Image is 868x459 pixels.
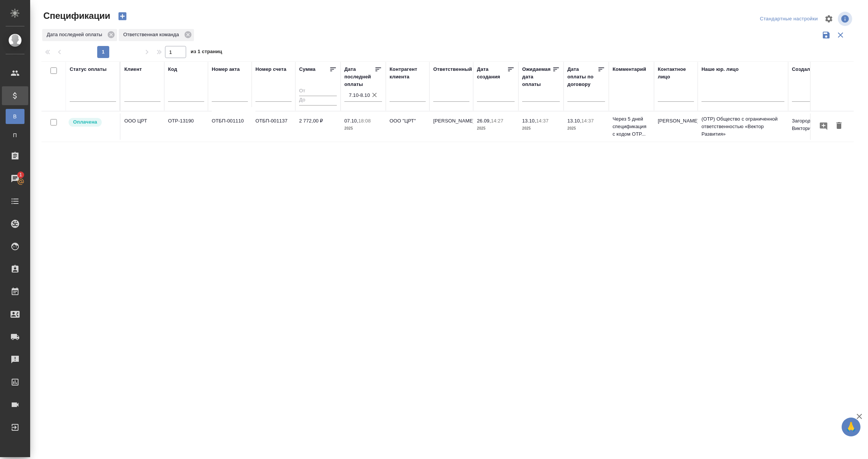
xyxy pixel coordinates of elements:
span: Спецификации [41,10,110,22]
span: Посмотреть информацию [838,12,854,26]
a: 1 [2,169,28,188]
div: Сумма [299,66,315,73]
p: 14:37 [536,118,549,124]
div: Номер акта [212,66,240,73]
td: [PERSON_NAME] [429,113,473,140]
p: Через 5 дней спецификация с кодом OTP... [613,115,650,138]
p: 2025 [344,125,382,132]
td: ОТБП-001137 [252,113,295,140]
span: из 1 страниц [191,47,222,58]
td: 2 772,00 ₽ [295,113,341,140]
p: OOO ЦРТ [124,117,160,125]
span: П [9,132,21,139]
p: 2025 [567,125,605,132]
span: 🙏 [845,419,857,435]
div: Контрагент клиента [390,66,426,81]
p: Дата последней оплаты [47,31,105,38]
button: Создать [113,10,131,23]
div: Статус оплаты [70,66,107,73]
p: 14:37 [581,118,594,124]
input: От [299,87,337,96]
div: Создал [792,66,810,73]
p: 18:08 [358,118,371,124]
div: Ответственный [433,66,472,73]
div: Дата создания [477,66,507,81]
td: Загородних Виктория [788,113,832,140]
p: Оплачена [73,118,97,126]
input: До [299,96,337,105]
td: [PERSON_NAME] [654,113,698,140]
p: 26.09, [477,118,491,124]
td: ОТБП-001110 [208,113,252,140]
button: Сохранить фильтры [819,28,833,42]
div: Код [168,66,177,73]
p: Ответственная команда [123,31,182,38]
p: 13.10, [522,118,536,124]
button: 🙏 [842,418,860,436]
div: Дата последней оплаты [42,29,117,41]
div: Дата последней оплаты [344,66,374,88]
p: 14:27 [491,118,503,124]
div: split button [758,13,820,25]
button: Удалить [833,119,845,133]
a: П [6,128,24,143]
button: Сбросить фильтры [833,28,848,42]
p: 2025 [477,125,515,132]
span: 1 [15,171,26,179]
a: В [6,109,24,124]
p: 13.10, [567,118,581,124]
div: Номер счета [255,66,286,73]
div: Ожидаемая дата оплаты [522,66,552,88]
p: 2025 [522,125,560,132]
div: Клиент [124,66,142,73]
div: Контактное лицо [658,66,694,81]
p: 07.10, [344,118,358,124]
div: Комментарий [613,66,646,73]
div: Ответственная команда [119,29,194,41]
div: Дата оплаты по договору [567,66,598,88]
p: ООО "ЦРТ" [390,117,426,125]
td: OTP-13190 [164,113,208,140]
div: Наше юр. лицо [701,66,739,73]
span: В [9,113,21,120]
span: Настроить таблицу [820,10,838,28]
td: (OTP) Общество с ограниченной ответственностью «Вектор Развития» [698,112,788,142]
